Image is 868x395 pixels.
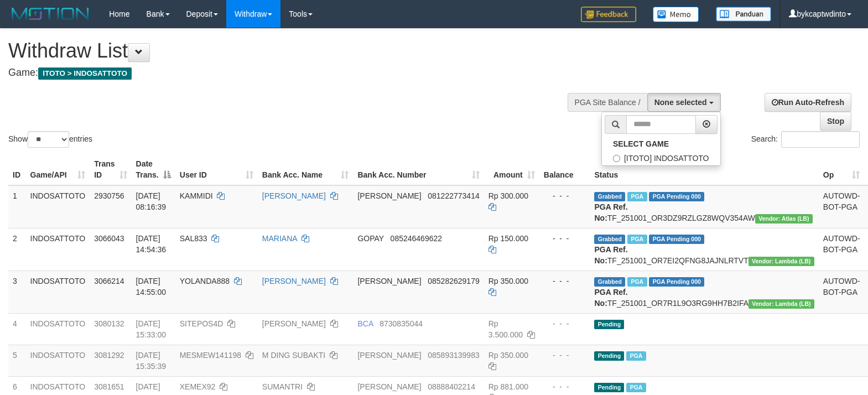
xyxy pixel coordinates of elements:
img: Button%20Memo.svg [653,7,699,22]
span: [DATE] 15:33:00 [136,319,167,339]
span: [PERSON_NAME] [357,382,421,391]
a: SELECT GAME [602,137,720,151]
span: Copy 085246469622 to clipboard [391,234,442,243]
span: [PERSON_NAME] [357,351,421,360]
td: INDOSATTOTO [26,185,90,228]
td: TF_251001_OR7EI2QFNG8JAJNLRTVT [590,228,818,271]
td: INDOSATTOTO [26,345,90,376]
span: [PERSON_NAME] [357,191,421,200]
span: Copy 085893139983 to clipboard [428,351,479,360]
h4: Game: [8,67,568,79]
label: [ITOTO] INDOSATTOTO [602,151,720,165]
span: Vendor URL: https://dashboard.q2checkout.com/secure [749,299,814,309]
span: Grabbed [594,277,625,287]
span: Copy 8730835044 to clipboard [380,319,423,328]
b: PGA Ref. No: [594,245,627,265]
td: AUTOWD-BOT-PGA [819,228,865,271]
div: - - - [544,233,586,244]
td: TF_251001_OR3DZ9RZLGZ8WQV354AW [590,185,818,228]
span: 3081292 [94,351,124,360]
a: Stop [820,112,851,131]
span: 2930756 [94,191,124,200]
td: 3 [8,271,26,313]
span: Vendor URL: https://dashboard.q2checkout.com/secure [749,257,814,266]
div: - - - [544,350,586,361]
span: [DATE] 14:54:36 [136,234,167,254]
span: Pending [594,383,624,392]
div: PGA Site Balance / [568,93,647,112]
b: PGA Ref. No: [594,288,627,308]
b: PGA Ref. No: [594,202,627,222]
h1: Withdraw List [8,40,568,62]
span: Vendor URL: https://dashboard.q2checkout.com/secure [755,214,813,224]
span: [DATE] 14:55:00 [136,277,167,297]
a: M DING SUBAKTI [262,351,325,360]
span: Pending [594,351,624,361]
div: - - - [544,190,586,201]
span: 3080132 [94,319,124,328]
span: Rp 3.500.000 [488,319,523,339]
span: Marked by bykanggota2 [627,192,647,201]
th: User ID: activate to sort column ascending [175,154,258,185]
span: Marked by bykanggota1 [627,235,647,244]
span: Copy 085282629179 to clipboard [428,277,479,285]
td: INDOSATTOTO [26,271,90,313]
div: - - - [544,318,586,329]
input: [ITOTO] INDOSATTOTO [613,155,620,162]
span: Grabbed [594,235,625,244]
span: SAL833 [180,234,207,243]
a: [PERSON_NAME] [262,319,326,328]
td: AUTOWD-BOT-PGA [819,271,865,313]
span: Rp 150.000 [488,234,528,243]
span: Copy 08888402214 to clipboard [428,382,475,391]
select: Showentries [28,131,69,148]
th: Trans ID: activate to sort column ascending [90,154,131,185]
div: - - - [544,276,586,287]
b: SELECT GAME [613,139,669,148]
td: 2 [8,228,26,271]
th: Game/API: activate to sort column ascending [26,154,90,185]
th: ID [8,154,26,185]
span: 3081651 [94,382,124,391]
th: Op: activate to sort column ascending [819,154,865,185]
td: INDOSATTOTO [26,228,90,271]
span: Rp 300.000 [488,191,528,200]
span: Marked by bykanggota1 [627,277,647,287]
div: - - - [544,381,586,392]
label: Show entries [8,131,92,148]
img: Feedback.jpg [581,7,636,22]
td: AUTOWD-BOT-PGA [819,185,865,228]
span: Marked by bykanggota1 [626,383,646,392]
th: Status [590,154,818,185]
span: Marked by bykanggota1 [626,351,646,361]
span: PGA Pending [649,235,704,244]
span: GOPAY [357,234,383,243]
span: XEMEX92 [180,382,216,391]
span: SITEPOS4D [180,319,224,328]
span: [DATE] 08:16:39 [136,191,167,211]
th: Amount: activate to sort column ascending [484,154,539,185]
label: Search: [751,131,860,148]
span: PGA Pending [649,277,704,287]
span: 3066214 [94,277,124,285]
span: Grabbed [594,192,625,201]
td: 5 [8,345,26,376]
button: None selected [647,93,721,112]
span: Copy 081222773414 to clipboard [428,191,479,200]
td: 1 [8,185,26,228]
img: MOTION_logo.png [8,6,92,22]
td: INDOSATTOTO [26,313,90,345]
th: Date Trans.: activate to sort column descending [132,154,175,185]
span: KAMMIDI [180,191,213,200]
a: Run Auto-Refresh [765,93,851,112]
span: MESMEW141198 [180,351,241,360]
span: Pending [594,320,624,329]
a: SUMANTRI [262,382,303,391]
span: Rp 350.000 [488,277,528,285]
span: 3066043 [94,234,124,243]
span: BCA [357,319,373,328]
span: YOLANDA888 [180,277,230,285]
span: Rp 350.000 [488,351,528,360]
a: [PERSON_NAME] [262,277,326,285]
span: PGA Pending [649,192,704,201]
